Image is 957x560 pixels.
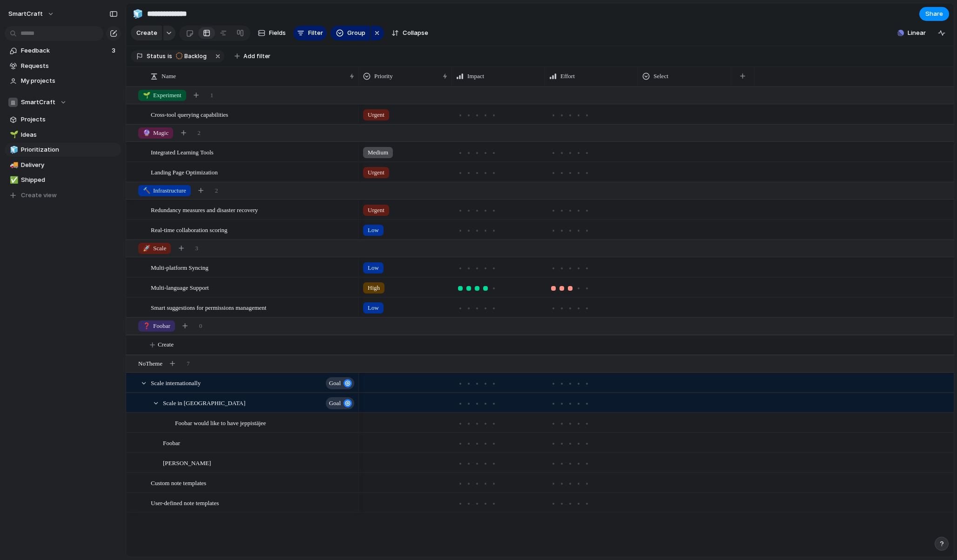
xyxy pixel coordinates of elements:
span: Low [368,263,379,273]
span: Effort [560,72,575,81]
button: 🚚 [8,160,18,170]
span: 1 [210,91,214,100]
span: Multi-language Support [151,282,209,293]
span: 🔮 [143,129,150,136]
span: Projects [21,115,118,124]
span: No Theme [138,359,162,368]
span: Smart suggestions for permissions management [151,302,266,313]
span: 🚀 [143,245,150,252]
span: ❓ [143,322,150,329]
a: My projects [5,74,121,88]
button: SmartCraft [5,95,121,109]
span: 7 [187,359,190,368]
span: Real-time collaboration scoring [151,224,228,235]
button: Add filter [229,50,276,63]
span: SmartCraft [8,9,43,19]
div: ✅ [10,175,16,186]
span: Backlog [184,52,207,60]
button: Filter [293,26,327,40]
span: Impact [467,72,484,81]
span: is [168,52,172,60]
button: Group [330,26,370,40]
span: Create [158,340,174,349]
div: 🧊 [133,7,143,20]
a: 🧊Prioritization [5,143,121,157]
button: 🧊 [8,145,18,154]
span: User-defined note templates [151,497,219,508]
span: Experiment [143,91,182,100]
span: Name [162,72,176,81]
button: Collapse [388,26,432,40]
a: Feedback3 [5,44,121,58]
span: Low [368,226,379,235]
button: ✅ [8,175,18,185]
span: Low [368,303,379,313]
span: Multi-platform Syncing [151,262,209,273]
span: Scale internationally [151,377,201,388]
span: Ideas [21,130,118,140]
a: Requests [5,59,121,73]
span: Group [347,28,365,38]
span: Goal [329,377,341,390]
span: Foobar would like to have jeppistäjee [175,417,266,428]
span: 3 [195,244,198,253]
span: 2 [197,128,201,138]
span: Scale [143,244,166,253]
span: SmartCraft [21,98,55,107]
button: Goal [326,397,354,409]
span: Linear [908,28,926,38]
div: 🚚 [10,160,16,170]
button: Create [131,26,162,40]
div: 🧊 [10,145,16,155]
span: [PERSON_NAME] [163,457,211,468]
span: Create [136,28,157,38]
button: Share [919,7,949,21]
span: Delivery [21,160,118,170]
span: Shipped [21,175,118,185]
span: Landing Page Optimization [151,167,218,177]
button: Create view [5,188,121,202]
a: 🚚Delivery [5,158,121,172]
span: Foobar [143,321,170,331]
span: High [368,283,380,293]
span: 0 [199,321,202,331]
span: Urgent [368,110,384,120]
button: 🌱 [8,130,18,140]
span: Medium [368,148,388,157]
span: Priority [374,72,393,81]
button: Backlog [173,51,212,61]
span: Infrastructure [143,186,186,195]
span: 3 [112,46,117,55]
span: Filter [308,28,323,38]
button: is [166,51,174,61]
span: Redundancy measures and disaster recovery [151,204,258,215]
span: Feedback [21,46,109,55]
a: 🌱Ideas [5,128,121,142]
a: ✅Shipped [5,173,121,187]
span: 2 [215,186,218,195]
button: Fields [254,26,290,40]
span: Foobar [163,437,180,448]
span: Requests [21,61,118,71]
span: Fields [269,28,286,38]
span: Urgent [368,206,384,215]
span: 🔨 [143,187,150,194]
span: Integrated Learning Tools [151,147,214,157]
span: Goal [329,397,341,410]
span: Create view [21,191,57,200]
span: My projects [21,76,118,86]
div: 🌱 [10,129,16,140]
span: Share [925,9,943,19]
span: Add filter [243,52,270,60]
span: Scale in [GEOGRAPHIC_DATA] [163,397,245,408]
span: Magic [143,128,168,138]
span: Status [147,52,166,60]
span: Collapse [403,28,428,38]
span: Urgent [368,168,384,177]
a: Projects [5,113,121,127]
span: 🌱 [143,92,150,99]
span: Prioritization [21,145,118,154]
